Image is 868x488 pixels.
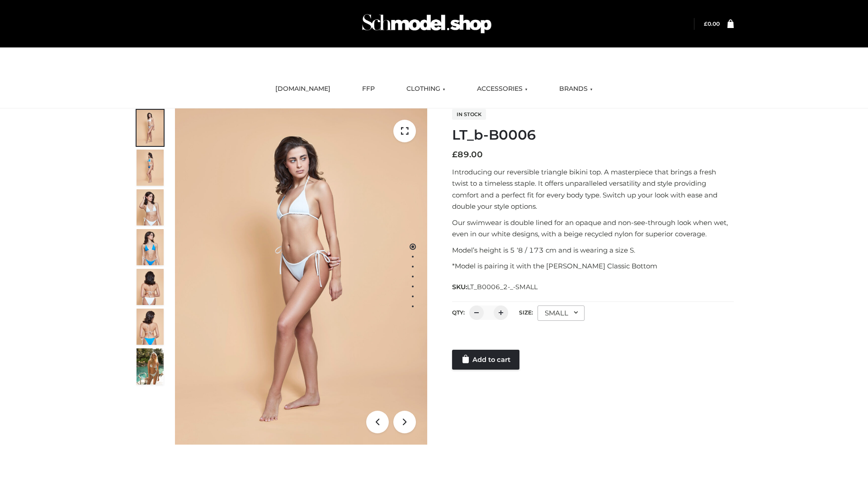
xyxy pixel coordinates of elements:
[137,269,164,305] img: ArielClassicBikiniTop_CloudNine_AzureSky_OW114ECO_7-scaled.jpg
[452,150,483,160] bdi: 89.00
[269,79,337,99] a: [DOMAIN_NAME]
[452,260,734,272] p: *Model is pairing it with the [PERSON_NAME] Classic Bottom
[452,309,465,316] label: QTY:
[552,79,599,99] a: BRANDS
[452,217,734,240] p: Our swimwear is double lined for an opaque and non-see-through look when wet, even in our white d...
[470,79,534,99] a: ACCESSORIES
[452,150,458,160] span: £
[452,127,734,143] h1: LT_b-B0006
[452,350,519,370] a: Add to cart
[467,283,538,291] span: LT_B0006_2-_-SMALL
[175,108,427,445] img: ArielClassicBikiniTop_CloudNine_AzureSky_OW114ECO_1
[452,166,734,212] p: Introducing our reversible triangle bikini top. A masterpiece that brings a fresh twist to a time...
[704,20,720,27] a: £0.00
[137,189,164,225] img: ArielClassicBikiniTop_CloudNine_AzureSky_OW114ECO_3-scaled.jpg
[355,79,382,99] a: FFP
[400,79,452,99] a: CLOTHING
[137,309,164,345] img: ArielClassicBikiniTop_CloudNine_AzureSky_OW114ECO_8-scaled.jpg
[137,150,164,186] img: ArielClassicBikiniTop_CloudNine_AzureSky_OW114ECO_2-scaled.jpg
[137,348,164,385] img: Arieltop_CloudNine_AzureSky2.jpg
[452,109,486,120] span: In stock
[452,244,734,256] p: Model’s height is 5 ‘8 / 173 cm and is wearing a size S.
[519,309,533,316] label: Size:
[137,229,164,265] img: ArielClassicBikiniTop_CloudNine_AzureSky_OW114ECO_4-scaled.jpg
[359,6,495,42] img: Schmodel Admin 964
[704,20,720,27] bdi: 0.00
[538,305,585,321] div: SMALL
[452,282,538,292] span: SKU:
[704,20,708,27] span: £
[137,110,164,146] img: ArielClassicBikiniTop_CloudNine_AzureSky_OW114ECO_1-scaled.jpg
